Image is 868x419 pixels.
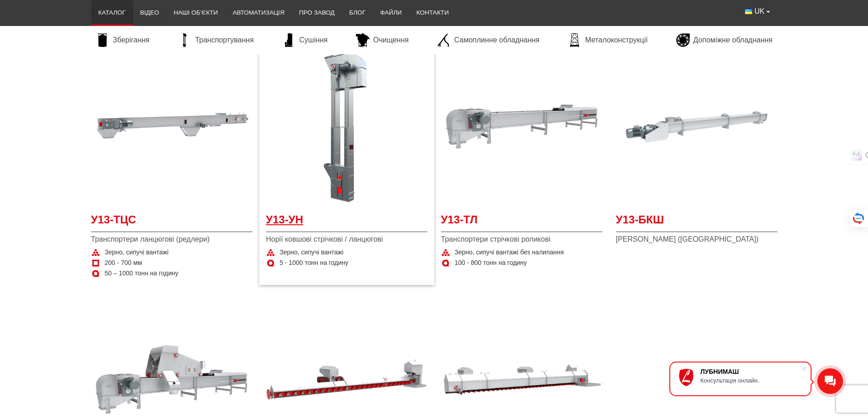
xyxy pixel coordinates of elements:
[225,3,292,23] a: Автоматизація
[195,35,254,45] span: Транспортування
[266,234,427,244] span: Норії ковшові стрічкові / ланцюгові
[563,33,652,47] a: Металоконструкції
[432,33,544,47] a: Самоплинне обладнання
[91,234,252,244] span: Транспортери ланцюгові (редлери)
[373,3,409,23] a: Файли
[292,3,342,23] a: Про завод
[738,3,777,20] button: UK
[166,3,225,23] a: Наші об’єкти
[755,6,765,16] span: UK
[700,377,801,384] div: Консультація онлайн.
[616,234,777,244] span: [PERSON_NAME] ([GEOGRAPHIC_DATA])
[693,35,773,45] span: Допоміжне обладнання
[299,35,328,45] span: Сушіння
[409,3,456,23] a: Контакти
[342,3,373,23] a: Блог
[105,259,142,268] span: 200 - 700 мм
[351,33,413,47] a: Очищення
[280,259,349,268] span: 5 - 1000 тонн на годину
[91,3,133,23] a: Каталог
[441,234,602,244] span: Транспортери стрічкові роликові
[745,9,752,14] img: Українська
[441,46,602,207] a: Детальніше У13-ТЛ
[113,35,150,45] span: Зберігання
[454,35,539,45] span: Самоплинне обладнання
[616,212,777,233] a: У13-БКШ
[277,33,332,47] a: Сушіння
[91,33,154,47] a: Зберігання
[373,35,409,45] span: Очищення
[616,46,777,207] a: Детальніше У13-БКШ
[455,248,564,257] span: Зерно, сипучі вантажі без налипання
[672,33,777,47] a: Допоміжне обладнання
[105,248,169,257] span: Зерно, сипучі вантажі
[105,269,179,278] span: 50 – 1000 тонн на годину
[280,248,344,257] span: Зерно, сипучі вантажі
[133,3,167,23] a: Відео
[441,212,602,233] a: У13-ТЛ
[700,368,801,375] div: ЛУБНИМАШ
[91,212,252,233] a: У13-ТЦС
[455,259,527,268] span: 100 - 800 тонн на годину
[266,212,427,233] a: У13-УН
[173,33,258,47] a: Транспортування
[266,46,427,207] a: Детальніше У13-УН
[91,46,252,207] a: Детальніше У13-ТЦС
[585,35,647,45] span: Металоконструкції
